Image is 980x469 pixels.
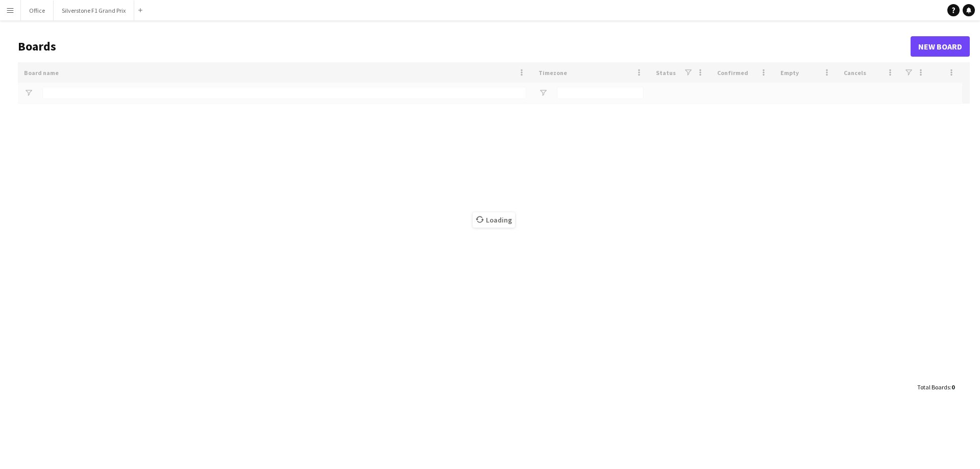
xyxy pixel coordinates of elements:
[473,212,515,228] span: Loading
[54,1,134,20] button: Silverstone F1 Grand Prix
[911,36,970,57] a: New Board
[917,377,954,397] div: :
[917,383,950,391] span: Total Boards
[18,39,911,54] h1: Boards
[21,1,54,20] button: Office
[951,383,954,391] span: 0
